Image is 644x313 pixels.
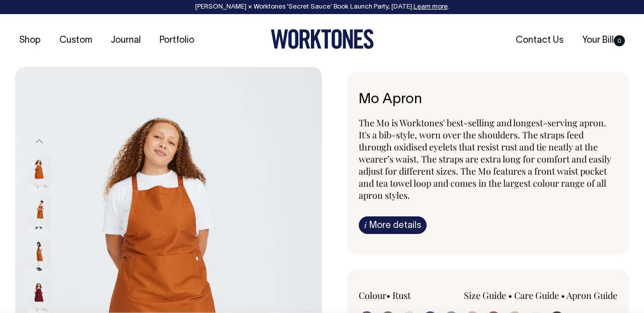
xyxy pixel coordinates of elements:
[155,32,198,49] a: Portfolio
[512,32,568,49] a: Contact Us
[359,216,427,234] a: iMore details
[614,35,625,46] span: 0
[359,117,611,201] span: The Mo is Worktones' best-selling and longest-serving apron. It's a bib-style, worn over the shou...
[514,289,559,301] a: Care Guide
[464,289,506,301] a: Size Guide
[359,289,462,301] div: Colour
[567,289,617,301] a: Apron Guide
[28,197,51,232] img: rust
[32,130,47,153] button: Previous
[15,32,45,49] a: Shop
[107,32,145,49] a: Journal
[10,4,634,11] div: [PERSON_NAME] × Worktones ‘Secret Sauce’ Book Launch Party, [DATE]. .
[364,219,367,230] span: i
[561,289,565,301] span: •
[28,155,51,191] img: rust
[28,238,51,273] img: rust
[359,92,617,108] h6: Mo Apron
[386,289,390,301] span: •
[414,4,448,10] a: Learn more
[508,289,512,301] span: •
[392,289,411,301] label: Rust
[55,32,96,49] a: Custom
[578,32,629,49] a: Your Bill0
